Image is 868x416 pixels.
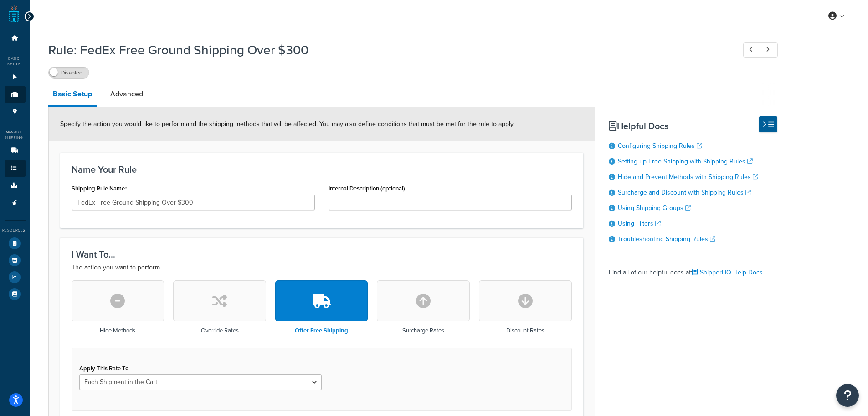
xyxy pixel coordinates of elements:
a: Previous Record [743,42,761,58]
a: Advanced [106,83,148,105]
div: Find all of our helpful docs at: [609,259,777,279]
span: Specify the action you would like to perform and the shipping methods that will be affected. You ... [60,119,514,129]
h3: Offer Free Shipping [295,327,348,334]
li: Pickup Locations [5,103,26,120]
a: Using Shipping Groups [618,203,691,213]
h3: Helpful Docs [609,121,777,131]
a: Configuring Shipping Rules [618,141,702,151]
li: Analytics [5,269,26,285]
a: Hide and Prevent Methods with Shipping Rules [618,172,758,182]
li: Boxes [5,177,26,194]
li: Shipping Rules [5,160,26,177]
li: Test Your Rates [5,235,26,252]
label: Apply This Rate To [79,365,128,372]
li: Help Docs [5,286,26,302]
h3: Hide Methods [100,327,135,334]
a: Troubleshooting Shipping Rules [618,234,715,244]
h3: I Want To... [72,249,572,259]
h3: Name Your Rule [72,164,572,174]
p: The action you want to perform. [72,262,572,273]
h3: Discount Rates [506,327,544,334]
label: Shipping Rule Name [72,185,127,192]
a: Basic Setup [48,83,97,107]
label: Internal Description (optional) [329,185,405,192]
a: Using Filters [618,219,661,228]
h3: Surcharge Rates [402,327,444,334]
li: Origins [5,86,26,103]
button: Hide Help Docs [759,116,777,132]
li: Websites [5,69,26,86]
a: ShipperHQ Help Docs [692,268,763,277]
label: Disabled [49,67,89,78]
li: Advanced Features [5,195,26,211]
a: Surcharge and Discount with Shipping Rules [618,188,751,197]
h3: Override Rates [201,327,239,334]
li: Carriers [5,142,26,159]
a: Setting up Free Shipping with Shipping Rules [618,157,753,166]
button: Open Resource Center [836,384,859,407]
h1: Rule: FedEx Free Ground Shipping Over $300 [48,41,726,59]
li: Marketplace [5,252,26,269]
li: Dashboard [5,30,26,47]
a: Next Record [760,42,778,58]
